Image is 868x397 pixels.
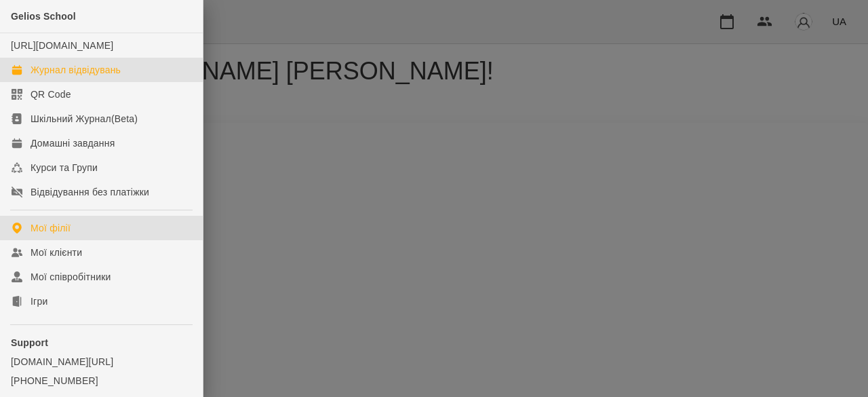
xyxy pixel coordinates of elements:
a: [URL][DOMAIN_NAME] [11,40,113,51]
div: Відвідування без платіжки [31,185,149,199]
p: Support [11,336,192,349]
div: Курси та Групи [31,161,98,174]
a: [PHONE_NUMBER] [11,374,192,387]
div: Ігри [31,295,47,308]
span: Gelios School [11,11,76,22]
a: [DOMAIN_NAME][URL] [11,355,192,368]
div: QR Code [31,88,71,101]
div: Мої співробітники [31,270,111,284]
div: Мої філії [31,221,71,235]
div: Мої клієнти [31,246,82,259]
div: Журнал відвідувань [31,63,121,77]
div: Домашні завдання [31,136,115,150]
div: Шкільний Журнал(Beta) [31,112,138,126]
